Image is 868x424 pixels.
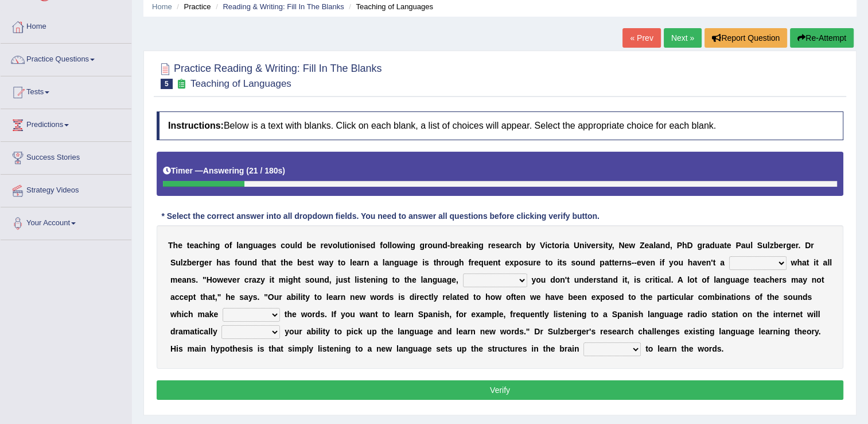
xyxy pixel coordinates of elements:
b: e [500,241,505,250]
b: T [168,241,173,250]
b: p [600,258,605,267]
b: r [321,241,324,250]
b: t [612,258,614,267]
b: i [403,241,406,250]
b: s [192,275,196,284]
b: f [229,241,232,250]
b: u [745,241,750,250]
b: a [720,258,725,267]
b: u [528,258,534,267]
a: Home [152,2,172,11]
b: w [217,275,223,284]
a: Next » [664,28,702,48]
b: , [670,241,672,250]
b: e [491,241,496,250]
b: a [705,241,710,250]
b: n [585,258,590,267]
b: h [173,241,178,250]
b: h [516,241,521,250]
b: r [425,241,427,250]
b: n [243,241,248,250]
b: a [182,275,186,284]
b: H [207,275,212,284]
b: l [653,241,656,250]
button: Verify [157,380,843,400]
b: e [223,275,228,284]
b: t [498,258,501,267]
b: e [645,258,650,267]
b: o [444,258,449,267]
b: y [329,258,333,267]
b: t [338,258,341,267]
b: u [340,241,345,250]
b: d [297,241,302,250]
b: o [349,241,355,250]
b: D [805,241,811,250]
b: g [408,258,414,267]
b: g [419,241,425,250]
b: d [665,241,670,250]
b: g [394,258,399,267]
b: e [488,258,493,267]
b: e [458,241,462,250]
b: l [830,258,832,267]
button: Re-Attempt [790,28,854,48]
b: v [641,258,646,267]
b: l [337,241,340,250]
b: e [192,258,196,267]
b: a [194,241,198,250]
b: a [462,241,467,250]
b: l [750,241,753,250]
b: s [425,258,429,267]
b: t [807,258,809,267]
b: h [688,258,693,267]
b: e [614,258,619,267]
b: l [295,241,297,250]
h4: Below is a text with blanks. Click on each blank, a list of choices will appear. Select the appro... [157,111,843,140]
b: n [405,241,410,250]
b: i [562,241,565,250]
a: « Prev [622,28,660,48]
b: o [554,241,559,250]
b: e [624,241,629,250]
b: g [478,241,484,250]
b: g [697,241,702,250]
b: o [212,275,217,284]
b: r [471,258,474,267]
b: u [581,258,586,267]
b: r [455,241,458,250]
b: U [574,241,579,250]
b: h [682,241,687,250]
b: r [533,258,536,267]
b: N [618,241,624,250]
b: l [181,258,183,267]
b: r [559,241,562,250]
b: n [355,241,360,250]
b: r [595,241,598,250]
b: a [504,241,509,250]
b: a [385,258,390,267]
b: u [715,241,720,250]
b: e [352,258,357,267]
b: o [333,241,338,250]
b: c [198,241,203,250]
b: n [389,258,394,267]
b: t [281,258,283,267]
b: r [196,258,199,267]
b: d [710,241,715,250]
b: g [262,241,267,250]
b: v [328,241,333,250]
b: . [196,275,198,284]
b: n [650,258,655,267]
b: t [187,241,190,250]
b: . [798,241,800,250]
a: Tests [1,76,131,105]
small: Teaching of Languages [190,78,291,89]
b: f [380,241,383,250]
b: f [235,258,238,267]
b: l [383,258,385,267]
b: n [660,241,665,250]
b: o [285,241,290,250]
b: e [779,241,783,250]
b: u [399,258,404,267]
